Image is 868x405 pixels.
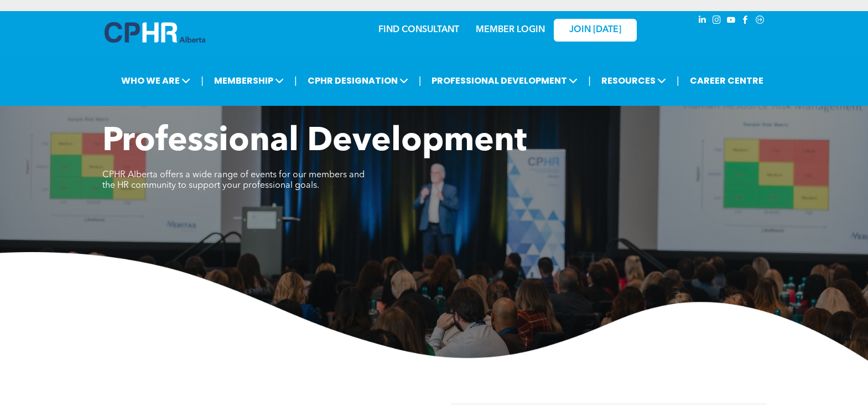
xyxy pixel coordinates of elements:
span: JOIN [DATE] [569,25,621,35]
a: CAREER CENTRE [687,70,767,91]
span: CPHR Alberta offers a wide range of events for our members and the HR community to support your p... [102,171,365,190]
li: | [294,69,297,92]
li: | [677,69,679,92]
span: RESOURCES [598,70,669,91]
span: PROFESSIONAL DEVELOPMENT [428,70,581,91]
span: MEMBERSHIP [211,70,287,91]
a: facebook [740,14,752,29]
img: A blue and white logo for cp alberta [105,22,205,43]
a: MEMBER LOGIN [476,25,545,34]
a: instagram [711,14,723,29]
span: WHO WE ARE [118,70,194,91]
span: Professional Development [102,125,527,158]
a: youtube [725,14,737,29]
a: Social network [754,14,766,29]
li: | [588,69,591,92]
a: linkedin [697,14,709,29]
span: CPHR DESIGNATION [304,70,412,91]
li: | [201,69,204,92]
a: JOIN [DATE] [554,19,637,42]
a: FIND CONSULTANT [378,25,459,34]
li: | [419,69,422,92]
